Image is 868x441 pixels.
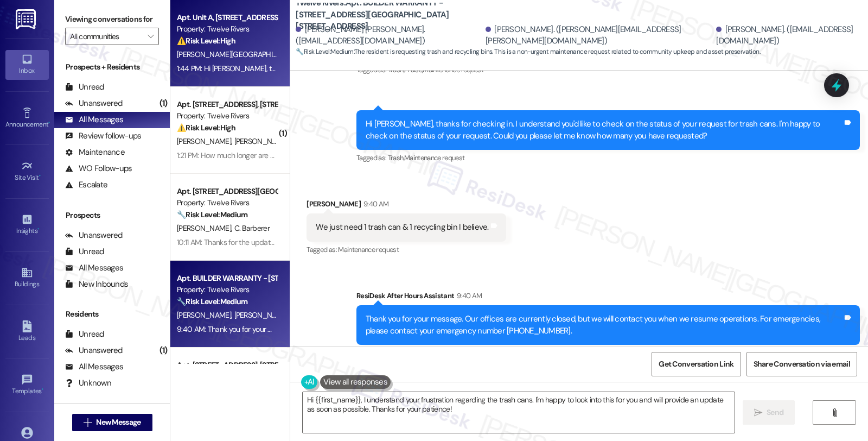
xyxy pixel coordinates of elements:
div: 9:40 AM: Thank you for your message. Our offices are currently closed, but we will contact you wh... [177,324,814,334]
input: All communities [70,28,142,45]
button: Get Conversation Link [652,352,741,376]
div: Tagged as: [307,242,506,257]
span: • [37,225,39,233]
div: Thank you for your message. Our offices are currently closed, but we will contact you when we res... [366,313,843,337]
button: Send [743,400,795,425]
div: Escalate [65,179,107,191]
div: Hi [PERSON_NAME], thanks for checking in. I understand you'd like to check on the status of your ... [366,118,843,142]
strong: ⚠️ Risk Level: High [177,123,235,133]
div: Apt. [STREET_ADDRESS], [STREET_ADDRESS] [177,360,277,371]
div: Apt. Unit A, [STREET_ADDRESS][PERSON_NAME] [177,12,277,23]
div: 9:40 AM [454,290,482,301]
span: Share Conversation via email [754,358,850,370]
div: Tagged as: [356,150,860,166]
div: All Messages [65,262,123,274]
span: C. Barberer [234,223,270,233]
span: Maintenance request [338,245,399,254]
span: [PERSON_NAME] [177,310,234,320]
span: Trash , [388,153,404,162]
div: [PERSON_NAME] [307,198,506,213]
div: ResiDesk After Hours Assistant [356,290,860,305]
span: • [48,119,50,127]
span: [PERSON_NAME] [177,136,234,146]
div: Prospects + Residents [54,61,170,73]
div: [PERSON_NAME] [PERSON_NAME]. ([EMAIL_ADDRESS][DOMAIN_NAME]) [296,24,483,47]
i:  [831,408,839,417]
div: Unread [65,246,104,257]
div: Unknown [65,377,111,389]
span: Get Conversation Link [659,358,733,370]
a: Site Visit • [5,157,49,186]
a: Leads [5,317,49,346]
span: [PERSON_NAME][GEOGRAPHIC_DATA] [177,49,300,59]
div: 1:21 PM: How much longer are we going to have to wait? It's been 2 months. [177,150,410,160]
span: • [42,386,43,393]
div: 10:11 AM: Thanks for the update, [PERSON_NAME]. Have a great day! [177,237,391,247]
div: Property: Twelve Rivers [177,110,277,122]
span: Trash , [388,65,404,74]
div: Unanswered [65,345,123,356]
span: [PERSON_NAME] [234,136,292,146]
div: Unread [65,329,104,340]
strong: 🔧 Risk Level: Medium [296,47,353,56]
div: Prospects [54,210,170,221]
div: New Inbounds [65,279,128,290]
div: WO Follow-ups [65,163,132,174]
div: (1) [157,342,170,359]
div: Maintenance [65,147,125,158]
div: All Messages [65,114,123,125]
a: Inbox [5,50,49,79]
div: Unread [65,81,104,93]
span: Send [767,407,783,418]
button: New Message [72,414,152,431]
span: • [39,172,41,180]
button: Share Conversation via email [746,352,857,376]
a: Buildings [5,263,49,293]
div: All Messages [65,361,123,373]
a: Templates • [5,370,49,400]
div: Residents [54,308,170,320]
span: New Message [96,417,141,428]
div: [PERSON_NAME]. ([PERSON_NAME][EMAIL_ADDRESS][PERSON_NAME][DOMAIN_NAME]) [486,24,713,47]
span: [PERSON_NAME] [234,310,292,320]
span: Maintenance request [423,65,483,74]
a: Insights • [5,210,49,240]
img: ResiDesk Logo [16,9,38,29]
div: [PERSON_NAME]. ([EMAIL_ADDRESS][DOMAIN_NAME]) [716,24,860,47]
i:  [754,408,762,417]
div: Property: Twelve Rivers [177,23,277,35]
div: Unanswered [65,230,123,241]
div: (1) [157,95,170,112]
span: [PERSON_NAME] [177,223,234,233]
div: Property: Twelve Rivers [177,197,277,209]
i:  [148,32,154,41]
span: Praise , [404,65,423,74]
span: : The resident is requesting trash and recycling bins. This is a non-urgent maintenance request r... [296,46,760,58]
div: Apt. BUILDER WARRANTY - [STREET_ADDRESS][GEOGRAPHIC_DATA][STREET_ADDRESS] [177,273,277,284]
strong: 🔧 Risk Level: Medium [177,210,247,219]
div: Property: Twelve Rivers [177,284,277,295]
div: 1:44 PM: Hi [PERSON_NAME], thanks for reaching out. I see you already have an open work order (#1... [177,64,763,73]
strong: ⚠️ Risk Level: High [177,36,235,46]
div: Review follow-ups [65,130,141,142]
strong: 🔧 Risk Level: Medium [177,297,247,306]
div: Apt. [STREET_ADDRESS], [STREET_ADDRESS] [177,99,277,110]
div: 9:40 AM [361,198,388,210]
label: Viewing conversations for [65,11,159,28]
span: Maintenance request [404,153,465,162]
textarea: Hi {{first_name}}, I understand your frustration regarding the trash cans. I'm happy to look into... [303,392,735,433]
div: Apt. [STREET_ADDRESS][GEOGRAPHIC_DATA][PERSON_NAME][STREET_ADDRESS][PERSON_NAME] [177,186,277,197]
div: Unanswered [65,98,123,109]
div: Tagged as: [356,345,860,361]
div: We just need 1 trash can & 1 recycling bin I believe. [316,222,488,233]
i:  [84,418,92,427]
